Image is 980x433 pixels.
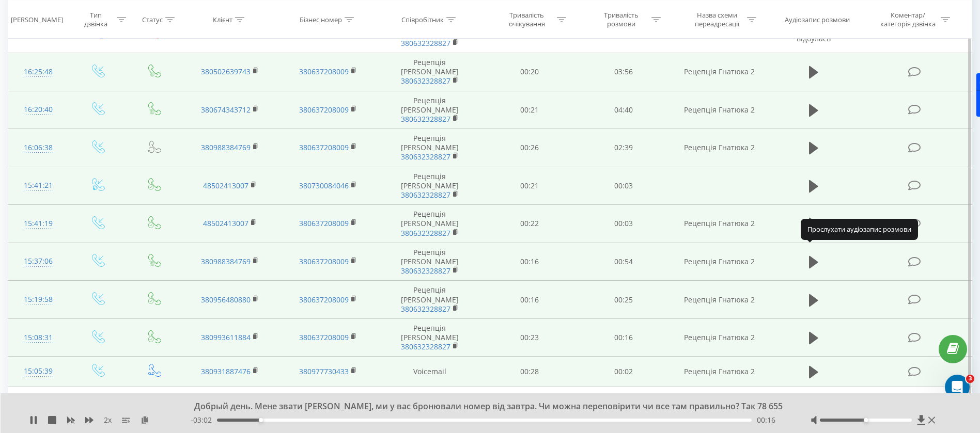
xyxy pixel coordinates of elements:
td: Рецепція Гнатюка 2 [671,357,768,387]
td: 00:21 [483,167,577,205]
a: 380632328827 [401,228,450,238]
td: Рецепція Гнатюка 2 [671,129,768,167]
td: Рецепція Гнатюка 2 [671,53,768,91]
a: 380993611884 [201,332,251,342]
td: Рецепція [PERSON_NAME] [377,387,483,425]
a: 380931887476 [201,366,251,376]
a: 380632328827 [401,266,450,276]
a: 380632328827 [401,304,450,314]
div: [PERSON_NAME] [11,15,63,24]
td: Voicemail [377,357,483,387]
div: Назва схеми переадресації [689,11,744,28]
div: Тривалість очікування [499,11,554,28]
a: 380988384769 [201,142,251,152]
span: 00:16 [757,415,775,425]
td: 00:26 [483,129,577,167]
td: 00:22 [483,205,577,243]
td: Рецепція Гнатюка 2 [671,318,768,357]
td: 04:40 [577,91,671,129]
td: 00:54 [577,243,671,281]
td: 00:03 [577,205,671,243]
iframe: Intercom live chat [945,375,970,399]
span: 2 x [104,415,112,425]
a: 380637208009 [299,67,349,76]
a: 48502413007 [203,218,248,228]
td: 00:25 [577,281,671,319]
td: Рецепція Гнатюка 2 [671,243,768,281]
td: Рецепція Гнатюка 2 [671,91,768,129]
div: Аудіозапис розмови [785,15,850,24]
div: Коментар/категорія дзвінка [878,11,938,28]
td: Рецепція [PERSON_NAME] [377,318,483,357]
div: Статус [142,15,163,24]
a: 380977730433 [299,366,349,376]
td: 00:16 [483,243,577,281]
td: 00:23 [483,318,577,357]
a: 380632328827 [401,152,450,162]
a: 380632328827 [401,342,450,351]
td: 00:22 [483,387,577,425]
a: 380502639743 [201,67,251,76]
div: 15:05:39 [19,361,58,381]
div: 15:19:58 [19,290,58,310]
a: 48502413007 [203,181,248,190]
a: 380637208009 [299,218,349,228]
td: 02:39 [577,129,671,167]
div: Співробітник [401,15,444,24]
div: 16:25:48 [19,62,58,82]
td: Рецепція [PERSON_NAME] [377,53,483,91]
td: Рецепція [PERSON_NAME] [377,205,483,243]
div: 15:08:31 [19,328,58,348]
div: 16:06:38 [19,138,58,158]
div: Тривалість розмови [594,11,649,28]
td: Рецепція [PERSON_NAME] [377,91,483,129]
td: 00:16 [483,281,577,319]
a: 380632328827 [401,190,450,200]
a: 380956480880 [201,295,251,304]
td: Рецепція [PERSON_NAME] [377,243,483,281]
td: 00:00 [577,387,671,425]
a: 380632328827 [401,38,450,48]
td: 00:21 [483,91,577,129]
a: 380637208009 [299,105,349,115]
div: Accessibility label [864,418,868,422]
a: 380637208009 [299,256,349,266]
a: 380637208009 [299,332,349,342]
a: 380632328827 [401,114,450,124]
a: 380637208009 [299,142,349,152]
td: Рецепція [PERSON_NAME] [377,129,483,167]
span: 3 [966,375,974,383]
div: Клієнт [213,15,232,24]
div: Прослухати аудіозапис розмови [801,219,918,239]
div: 15:41:21 [19,175,58,196]
td: Рецепція Гнатюка 2 [671,281,768,319]
td: Рецепція [PERSON_NAME] [377,167,483,205]
div: Бізнес номер [300,15,342,24]
td: 00:20 [483,53,577,91]
a: 380730084046 [299,181,349,190]
div: 15:37:06 [19,251,58,271]
td: Рецепція Гнатюка 2 [671,205,768,243]
td: 00:28 [483,357,577,387]
a: 380632328827 [401,76,450,86]
div: Accessibility label [259,418,263,422]
a: 380674343712 [201,105,251,115]
span: Розмова не відбулась [794,24,834,43]
a: 380988384769 [201,256,251,266]
div: Добрый день. Мене звати [PERSON_NAME], ми у вас бронювали номер від завтра. Чи можна переповірити... [120,401,847,412]
td: Рецепція [PERSON_NAME] [377,281,483,319]
td: 00:02 [577,357,671,387]
a: 380637208009 [299,295,349,304]
div: 16:20:40 [19,100,58,120]
td: 00:16 [577,318,671,357]
div: 15:41:19 [19,214,58,234]
span: - 03:02 [191,415,217,425]
div: Тип дзвінка [77,11,114,28]
td: 00:03 [577,167,671,205]
td: 03:56 [577,53,671,91]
